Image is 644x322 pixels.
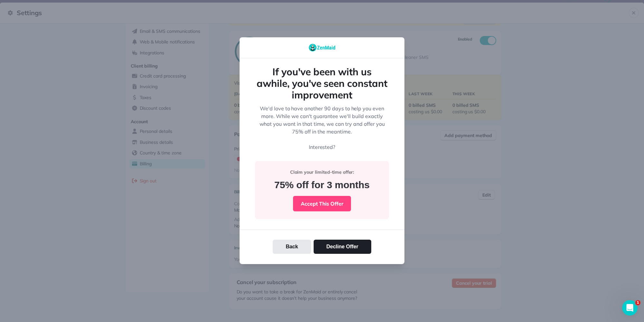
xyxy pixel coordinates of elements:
[265,179,379,191] div: 75% off for 3 months
[314,240,371,254] button: Decline Offer
[273,240,311,254] button: Back
[255,66,389,101] h1: If you've been with us awhile, you've seen constant improvement
[635,300,640,305] span: 1
[293,196,351,211] button: Accept This Offer
[255,105,389,151] p: We'd love to have another 90 days to help you even more. While we can't guarantee we'll build exa...
[309,44,335,51] img: Logo
[622,300,638,316] iframe: Intercom live chat
[265,169,379,175] p: Claim your limited-time offer:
